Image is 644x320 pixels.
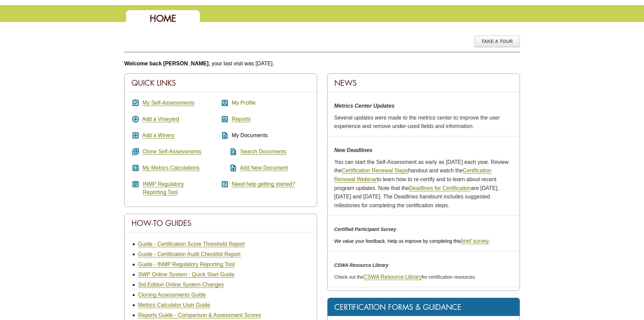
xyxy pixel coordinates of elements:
[142,132,175,138] a: Add a Winery
[124,61,209,66] b: Welcome back [PERSON_NAME]
[132,115,140,123] i: add_circle
[240,165,288,171] a: Add New Document
[328,298,520,316] div: Certification Forms & Guidance
[142,149,201,155] a: Clone Self-Assessments
[409,185,471,191] a: Deadlines for Certificaiton
[334,158,513,210] p: You can start the Self-Assessment as early as [DATE] each year. Review the handout and watch the ...
[132,180,140,188] i: article
[132,131,140,140] i: add_box
[334,227,397,232] em: Certified Participant Survey
[150,13,176,24] span: Home
[125,214,317,232] div: How-To Guides
[138,302,210,308] a: Metrics Calculator User Guide
[125,74,317,92] div: Quick Links
[221,99,229,107] i: account_box
[138,261,235,268] a: Guide - INMP Regulatory Reporting Tool
[334,274,476,280] span: Check out the for certification resources.
[138,312,261,318] a: Reports Guide - Comparison & Assessment Scores
[232,181,295,187] a: Need help getting started?
[143,181,184,195] a: INMP RegulatoryReporting Tool
[138,272,235,278] a: SWP Online System - Quick Start Guide
[232,132,268,138] span: My Documents
[334,147,373,153] strong: New Deadlines
[232,100,256,106] a: My Profile
[142,100,194,106] a: My Self-Assessments
[138,292,206,298] a: Cloning Assessments Guide
[221,131,229,140] i: description
[132,99,140,107] i: assignment_turned_in
[132,164,140,172] i: calculate
[132,148,140,156] i: queue
[138,251,241,257] a: Guide - Certification Audit Checklist Report
[232,116,251,122] a: Reports
[334,115,500,129] span: Several updates were made to the metrics center to improve the user experience and remove under-u...
[334,262,389,268] em: CSWA Resource Library
[474,36,520,47] div: Take A Tour
[240,149,286,155] a: Search Documents
[363,274,422,280] a: CSWA Resource Library
[461,238,489,244] a: brief survey
[334,168,492,183] a: Certification Renewal Webinar
[221,164,237,172] i: note_add
[142,165,199,171] a: My Metrics Calculations
[328,74,520,92] div: News
[334,103,395,109] strong: Metrics Center Updates
[221,148,237,156] i: find_in_page
[138,282,224,288] a: 3rd Edition Online System Changes
[342,168,408,174] a: Certification Renewal Steps
[138,241,245,247] a: Guide - Certification Score Threshold Report
[221,115,229,123] i: assessment
[221,180,229,188] i: help_center
[334,238,490,244] span: We value your feedback. Help us improve by completing this .
[124,59,520,68] p: , your last visit was [DATE].
[142,116,179,122] a: Add a Vineyard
